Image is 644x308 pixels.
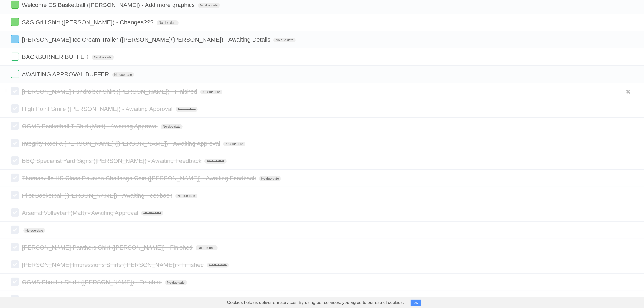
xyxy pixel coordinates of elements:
button: OK [411,300,421,306]
span: No due date [92,55,114,60]
label: Done [11,174,19,182]
span: No due date [23,228,45,233]
span: BACKBURNER BUFFER [22,54,90,60]
span: [PERSON_NAME] Ice Cream Trailer ([PERSON_NAME]/[PERSON_NAME]) - Awaiting Details [22,36,272,43]
span: ND Swim Team Hockey Jersey (Matt) - Finished [22,296,150,303]
label: Done [11,70,19,78]
span: Arsenal Volleyball (Matt) - Awaiting Approval [22,209,140,216]
span: No due date [259,176,281,181]
span: Welcome ES Basketball ([PERSON_NAME]) - Add more graphics [22,2,196,8]
label: Done [11,35,19,43]
span: No due date [198,3,220,8]
label: Done [11,87,19,95]
span: OGMS Shooter Shirts ([PERSON_NAME]) - Finished [22,279,163,286]
label: Done [11,104,19,113]
span: No due date [157,20,179,25]
span: No due date [207,263,229,268]
span: No due date [200,90,222,94]
label: Done [11,191,19,199]
span: No due date [165,280,187,285]
span: OGMS Basketball T-Shirt (Matt) - Awaiting Approval [22,123,159,130]
span: No due date [161,124,183,129]
span: [PERSON_NAME] Fundraiser Shirt ([PERSON_NAME]) - Finished [22,88,199,95]
label: Done [11,295,19,303]
span: Integrity Roof & [PERSON_NAME] ([PERSON_NAME]) - Awaiting Approval [22,140,222,147]
label: Done [11,18,19,26]
span: S&S Grill Shirt ([PERSON_NAME]) - Changes??? [22,19,155,26]
span: [PERSON_NAME] Panthers Shirt ([PERSON_NAME]) - Finished [22,244,194,251]
label: Done [11,208,19,217]
label: Done [11,156,19,165]
span: BBQ Specialist Yard Signs ([PERSON_NAME]) - Awaiting Feedback [22,158,203,164]
span: Thomasville HS Class Reunion Challenge Coin ([PERSON_NAME]) - Awaiting Feedback [22,175,257,182]
span: No due date [196,245,217,250]
span: No due date [141,211,163,216]
label: Done [11,278,19,286]
label: Done [11,1,19,9]
span: Pilot Basketball ([PERSON_NAME]) - Awaiting Feedback [22,192,174,199]
span: No due date [204,159,226,164]
label: Done [11,243,19,251]
label: Done [11,139,19,147]
span: No due date [175,194,197,198]
span: AWAITING APPROVAL BUFFER [22,71,110,78]
span: No due date [176,107,197,112]
span: No due date [223,142,245,146]
label: Done [11,260,19,268]
span: No due date [112,72,134,77]
label: Done [11,226,19,234]
span: High Point Smile ([PERSON_NAME]) - Awaiting Approval [22,106,174,112]
span: No due date [273,38,295,42]
label: Done [11,53,19,61]
span: [PERSON_NAME] Impressions Shirts ([PERSON_NAME]) - Finished [22,261,205,268]
span: Cookies help us deliver our services. By using our services, you agree to our use of cookies. [222,297,409,308]
label: Done [11,122,19,130]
